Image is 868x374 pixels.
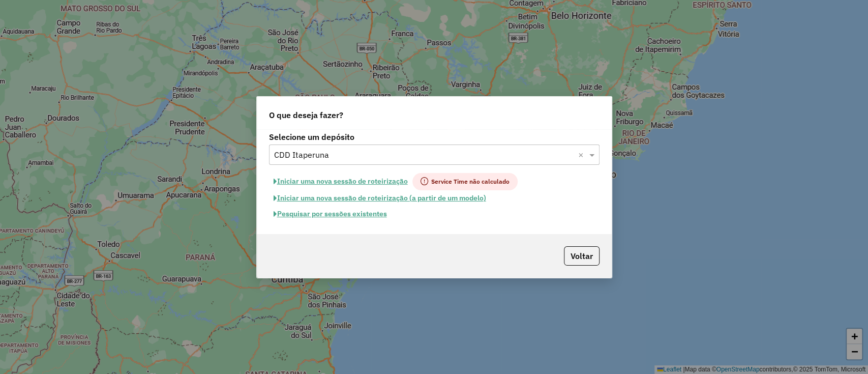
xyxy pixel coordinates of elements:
[269,173,412,190] button: Iniciar uma nova sessão de roteirização
[269,190,491,206] button: Iniciar uma nova sessão de roteirização (a partir de um modelo)
[564,246,600,266] button: Voltar
[578,149,587,161] span: Clear all
[269,109,343,121] span: O que deseja fazer?
[412,173,518,190] span: Service Time não calculado
[269,131,600,143] label: Selecione um depósito
[269,206,392,222] button: Pesquisar por sessões existentes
